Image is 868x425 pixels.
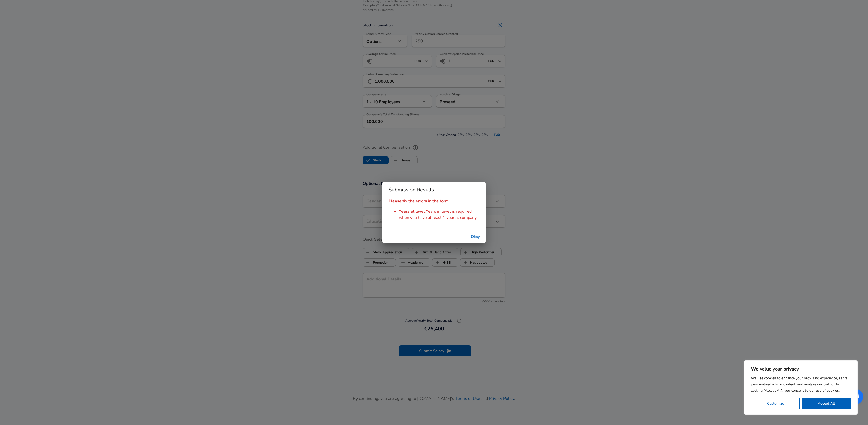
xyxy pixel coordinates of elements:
[467,232,484,242] button: successful-submission-button
[399,209,477,221] span: Years in level is required when you have at least 1 year at company
[751,366,851,372] p: We value your privacy
[399,209,426,214] span: Years at level :
[751,398,800,409] button: Customize
[751,375,851,394] p: We use cookies to enhance your browsing experience, serve personalized ads or content, and analyz...
[744,360,858,415] div: We value your privacy
[389,198,450,204] strong: Please fix the errors in the form:
[382,182,486,198] h2: Submission Results
[802,398,851,409] button: Accept All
